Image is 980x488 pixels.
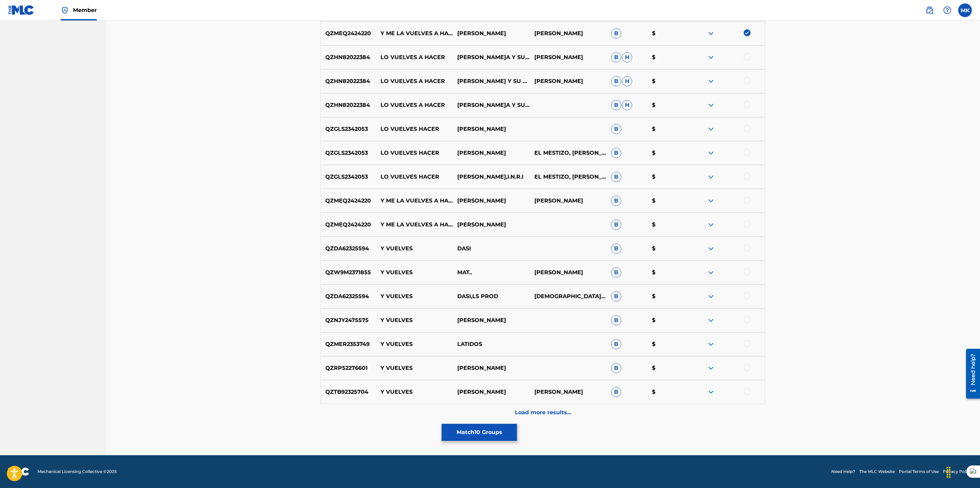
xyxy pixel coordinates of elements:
img: expand [707,197,715,205]
p: $ [647,364,688,372]
p: Y ME LA VUELVES A HACER (FEAT. [PERSON_NAME]) (EN VIVO) [376,197,453,205]
p: $ [647,388,688,396]
span: B [611,52,621,62]
p: $ [647,77,688,85]
img: MLC Logo [8,5,34,15]
p: LO VUELVES A HACER [376,53,453,61]
p: [PERSON_NAME] [530,268,607,277]
p: $ [647,173,688,181]
div: Drag [943,462,954,483]
p: [PERSON_NAME] [530,388,607,396]
span: B [611,339,621,349]
span: B [611,28,621,39]
img: help [943,6,951,14]
p: [PERSON_NAME]A Y SU BANDA DIOS ES BUENO [453,53,530,61]
p: QZMEQ2424220 [321,221,376,229]
p: QZGLS2342053 [321,173,376,181]
span: Mechanical Licensing Collective © 2025 [38,469,117,475]
p: [PERSON_NAME] [453,125,530,133]
p: [PERSON_NAME] [453,388,530,396]
p: Y VUELVES [376,268,453,277]
p: $ [647,149,688,157]
span: B [611,172,621,182]
p: [PERSON_NAME] [453,364,530,372]
p: $ [647,268,688,277]
p: [PERSON_NAME] [530,53,607,61]
div: Help [940,3,954,17]
p: [PERSON_NAME] Y SU BANDA DIOS ES BUENO;[PERSON_NAME] [453,77,530,85]
p: [PERSON_NAME] [453,316,530,324]
p: Y ME LA VUELVES A HACER (FEAT. [PERSON_NAME]) [376,29,453,38]
span: Member [73,6,97,14]
p: [PERSON_NAME] [453,149,530,157]
p: QZHN82022384 [321,77,376,85]
iframe: Chat Widget [946,455,980,488]
p: QZDA62325594 [321,245,376,253]
p: QZGLS2342053 [321,149,376,157]
span: H [622,52,632,62]
span: B [611,243,621,254]
p: $ [647,292,688,301]
img: expand [707,125,715,133]
p: $ [647,53,688,61]
p: LO VUELVES HACER [376,149,453,157]
a: Privacy Policy [943,469,972,475]
a: Need Help? [831,469,855,475]
img: expand [707,221,715,229]
img: expand [707,268,715,277]
img: expand [707,77,715,85]
span: B [611,124,621,134]
p: EL MESTIZO, [PERSON_NAME], INRI PAREDES, [PERSON_NAME] [530,173,607,181]
span: B [611,196,621,206]
img: expand [707,101,715,109]
p: QZGLS2342053 [321,125,376,133]
p: Y VUELVES [376,364,453,372]
p: $ [647,316,688,324]
p: [PERSON_NAME] [453,29,530,38]
img: expand [707,149,715,157]
p: $ [647,125,688,133]
img: expand [707,340,715,348]
img: expand [707,292,715,301]
p: QZDA62325594 [321,292,376,301]
p: EL MESTIZO, [PERSON_NAME], INRI PAREDES, [PERSON_NAME] [530,149,607,157]
img: expand [707,173,715,181]
img: deselect [744,29,751,36]
p: $ [647,340,688,348]
p: [DEMOGRAPHIC_DATA][PERSON_NAME] [530,292,607,301]
p: $ [647,197,688,205]
p: DASI [453,245,530,253]
span: B [611,220,621,230]
p: [PERSON_NAME] [530,197,607,205]
span: B [611,100,621,110]
img: search [925,6,934,14]
p: DASI,LS PROD [453,292,530,301]
span: B [611,291,621,302]
p: [PERSON_NAME] [453,197,530,205]
span: H [622,100,632,110]
img: Top Rightsholder [61,6,69,14]
img: expand [707,245,715,253]
p: Y VUELVES [376,388,453,396]
p: Y VUELVES [376,292,453,301]
p: Y VUELVES [376,316,453,324]
button: Match10 Groups [442,424,517,441]
img: expand [707,53,715,61]
span: B [611,76,621,86]
p: QZHN82022384 [321,53,376,61]
img: expand [707,388,715,396]
div: User Menu [958,3,972,17]
span: B [611,267,621,278]
span: B [611,148,621,158]
img: expand [707,29,715,38]
span: B [611,315,621,325]
p: QZMEQ2424220 [321,197,376,205]
p: Y VUELVES [376,340,453,348]
p: LO VUELVES A HACER [376,77,453,85]
p: $ [647,101,688,109]
p: $ [647,245,688,253]
p: [PERSON_NAME]A Y SU BANDA DIOS ES BUENO [453,101,530,109]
